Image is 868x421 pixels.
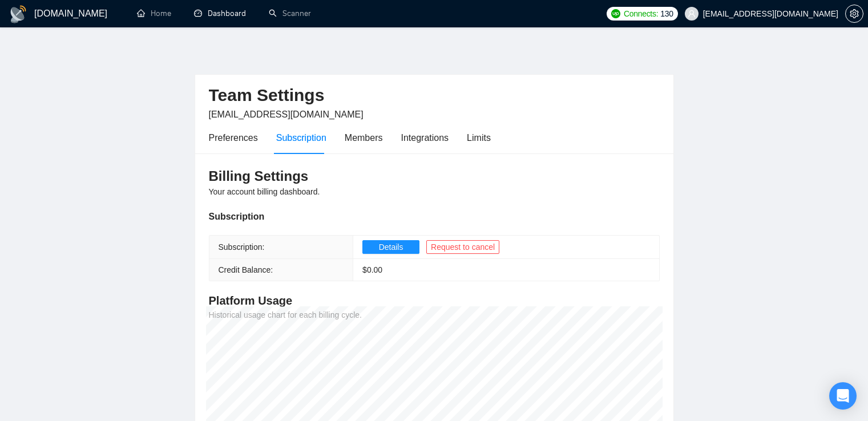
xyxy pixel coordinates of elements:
div: Preferences [209,131,258,145]
span: Details [379,241,403,253]
span: 130 [660,7,673,20]
span: setting [846,9,863,18]
h3: Billing Settings [209,167,660,185]
a: searchScanner [269,9,311,18]
div: Subscription [276,131,326,145]
a: homeHome [137,9,171,18]
span: Request to cancel [431,241,495,253]
img: logo [9,5,27,23]
span: Connects: [624,7,658,20]
span: user [688,10,696,18]
a: dashboardDashboard [194,9,246,18]
a: setting [845,9,863,18]
span: [EMAIL_ADDRESS][DOMAIN_NAME] [209,110,364,119]
div: Subscription [209,209,660,224]
span: Your account billing dashboard. [209,187,320,196]
div: Limits [467,131,491,145]
button: setting [845,5,863,23]
div: Integrations [401,131,449,145]
span: $ 0.00 [362,265,382,274]
img: upwork-logo.png [611,9,620,18]
h4: Platform Usage [209,293,660,309]
span: Subscription: [219,242,265,252]
div: Open Intercom Messenger [829,382,857,410]
button: Request to cancel [426,240,499,254]
div: Members [345,131,383,145]
h2: Team Settings [209,84,660,107]
span: Credit Balance: [219,265,273,274]
button: Details [362,240,419,254]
